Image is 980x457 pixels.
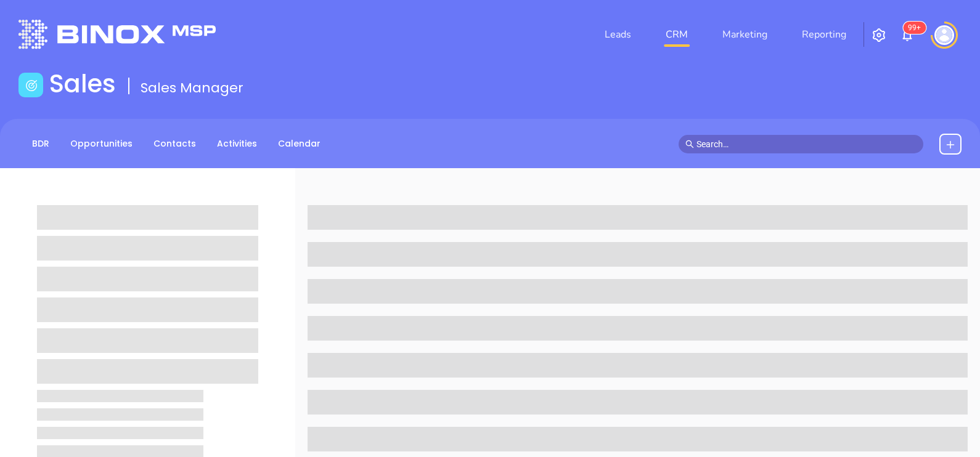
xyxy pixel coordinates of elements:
span: search [685,140,694,148]
a: Activities [210,134,264,154]
img: logo [18,20,216,49]
a: Opportunities [63,134,140,154]
input: Search… [696,137,917,151]
a: CRM [661,22,693,47]
img: user [934,25,954,45]
img: iconNotification [900,28,915,42]
a: Leads [600,22,636,47]
a: Calendar [271,134,328,154]
h1: Sales [49,69,116,99]
a: Marketing [717,22,772,47]
a: Reporting [797,22,851,47]
img: iconSetting [872,28,886,42]
sup: 100 [903,22,926,34]
span: Sales Manager [141,78,243,97]
a: BDR [25,134,57,154]
a: Contacts [146,134,203,154]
